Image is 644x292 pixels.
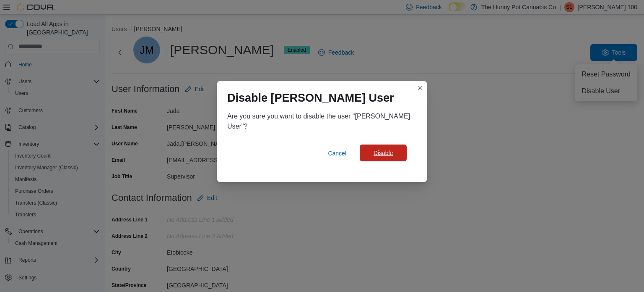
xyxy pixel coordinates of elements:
[227,91,394,105] h1: Disable [PERSON_NAME] User
[328,149,346,158] span: Cancel
[227,111,417,132] div: Are you sure you want to disable the user "[PERSON_NAME] User"?
[360,145,407,161] button: Disable
[325,145,350,162] button: Cancel
[374,149,393,157] span: Disable
[415,83,425,93] button: Closes this modal window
